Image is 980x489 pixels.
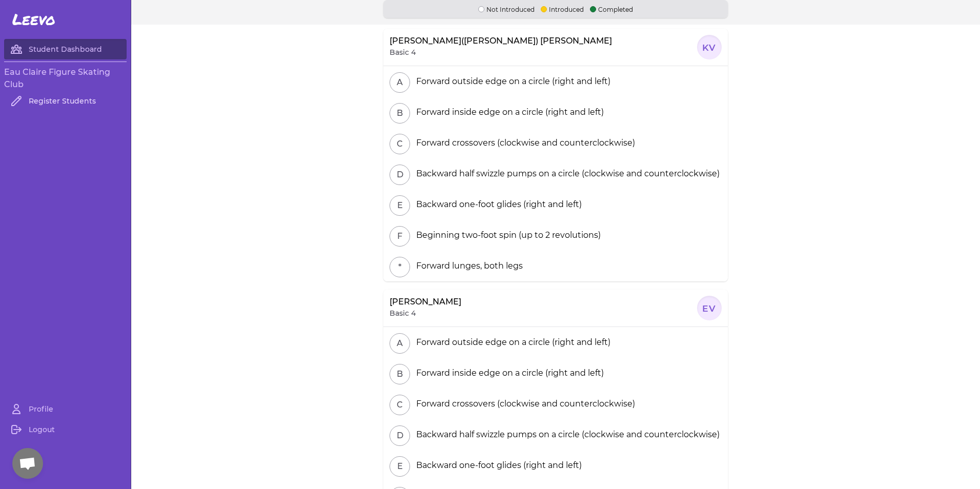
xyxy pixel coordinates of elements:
div: Beginning two-foot spin (up to 2 revolutions) [412,229,601,241]
button: A [390,72,410,93]
div: Forward outside edge on a circle (right and left) [412,75,610,88]
button: C [390,395,410,415]
a: Register Students [4,91,127,111]
p: [PERSON_NAME] [390,296,461,308]
div: Backward one-foot glides (right and left) [412,459,582,472]
button: D [390,425,410,446]
span: Leevo [12,10,55,29]
p: Introduced [541,4,584,14]
h3: Eau Claire Figure Skating Club [4,66,127,91]
div: Forward lunges, both legs [412,260,523,272]
p: [PERSON_NAME]([PERSON_NAME]) [PERSON_NAME] [390,35,612,47]
div: Forward inside edge on a circle (right and left) [412,106,604,118]
div: Open chat [12,448,43,479]
p: Not Introduced [478,4,535,14]
div: Forward outside edge on a circle (right and left) [412,336,610,349]
p: Basic 4 [390,47,416,57]
div: Forward crossovers (clockwise and counterclockwise) [412,137,635,149]
button: E [390,456,410,477]
button: C [390,134,410,154]
p: Basic 4 [390,308,416,318]
div: Forward crossovers (clockwise and counterclockwise) [412,398,635,410]
a: Student Dashboard [4,39,127,59]
button: B [390,103,410,124]
div: Backward half swizzle pumps on a circle (clockwise and counterclockwise) [412,168,720,180]
div: Backward one-foot glides (right and left) [412,198,582,211]
div: Forward inside edge on a circle (right and left) [412,367,604,379]
p: Completed [590,4,633,14]
button: A [390,333,410,354]
button: B [390,364,410,384]
button: E [390,195,410,216]
a: Profile [4,399,127,419]
button: D [390,165,410,185]
div: Backward half swizzle pumps on a circle (clockwise and counterclockwise) [412,429,720,441]
a: Logout [4,419,127,440]
button: F [390,226,410,247]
